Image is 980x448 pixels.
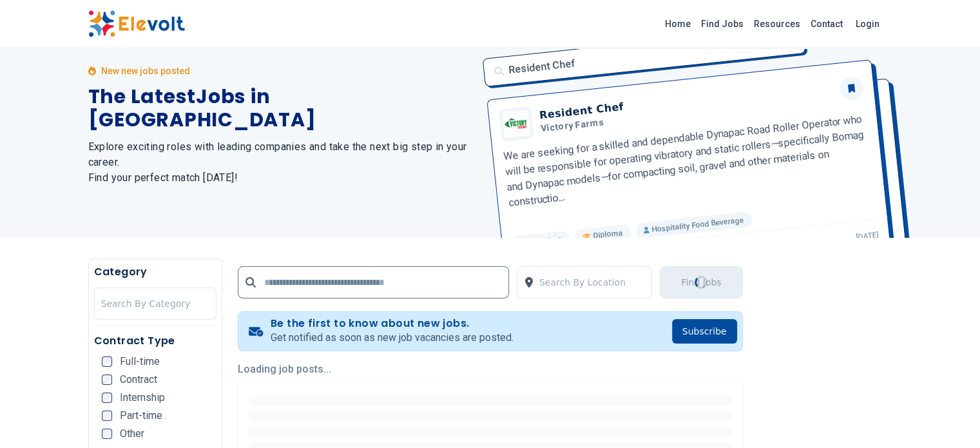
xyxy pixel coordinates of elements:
[696,14,749,34] a: Find Jobs
[88,85,475,131] h1: The Latest Jobs in [GEOGRAPHIC_DATA]
[916,386,980,448] iframe: Chat Widget
[271,317,514,330] h4: Be the first to know about new jobs.
[693,274,709,290] div: Loading...
[120,356,160,367] span: Full-time
[94,264,216,280] h5: Category
[120,429,144,439] span: Other
[660,14,696,34] a: Home
[848,11,887,37] a: Login
[672,319,737,344] button: Subscribe
[749,14,805,34] a: Resources
[660,266,742,298] button: Find JobsLoading...
[94,333,216,349] h5: Contract Type
[120,411,162,421] span: Part-time
[102,429,112,439] input: Other
[101,64,190,77] p: New new jobs posted
[120,375,157,385] span: Contract
[88,139,475,186] h2: Explore exciting roles with leading companies and take the next big step in your career. Find you...
[88,10,185,37] img: Elevolt
[120,393,165,403] span: Internship
[238,362,743,377] p: Loading job posts...
[805,14,848,34] a: Contact
[271,330,514,346] p: Get notified as soon as new job vacancies are posted.
[102,393,112,403] input: Internship
[102,411,112,421] input: Part-time
[102,356,112,367] input: Full-time
[102,375,112,385] input: Contract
